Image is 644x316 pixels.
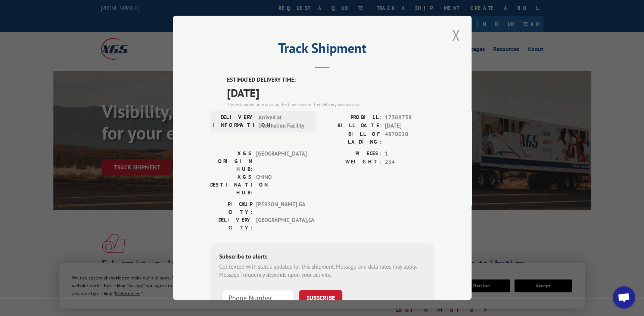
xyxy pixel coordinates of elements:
[322,122,381,130] label: BILL DATE:
[256,200,307,216] span: [PERSON_NAME] , GA
[258,113,309,130] span: Arrived at Destination Facility
[256,173,307,197] span: CHINO
[322,158,381,166] label: WEIGHT:
[210,43,434,57] h2: Track Shipment
[385,158,434,166] span: 234
[299,290,342,306] button: SUBSCRIBE
[385,130,434,146] span: 4870020
[322,150,381,158] label: PIECES:
[256,216,307,232] span: [GEOGRAPHIC_DATA] , CA
[212,113,255,130] label: DELIVERY INFORMATION:
[256,150,307,173] span: [GEOGRAPHIC_DATA]
[227,84,434,101] span: [DATE]
[227,101,434,108] div: The estimated time is using the time zone for the delivery destination.
[322,130,381,146] label: BILL OF LADING:
[322,113,381,122] label: PROBILL:
[385,113,434,122] span: 17308738
[210,150,252,173] label: XGS ORIGIN HUB:
[449,25,462,46] button: Close modal
[227,76,434,84] label: ESTIMATED DELIVERY TIME:
[219,252,425,263] div: Subscribe to alerts
[385,122,434,130] span: [DATE]
[210,216,252,232] label: DELIVERY CITY:
[210,200,252,216] label: PICKUP CITY:
[222,290,293,306] input: Phone Number
[613,286,635,309] a: Open chat
[385,150,434,158] span: 1
[210,173,252,197] label: XGS DESTINATION HUB:
[219,263,425,279] div: Get texted with status updates for this shipment. Message and data rates may apply. Message frequ...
